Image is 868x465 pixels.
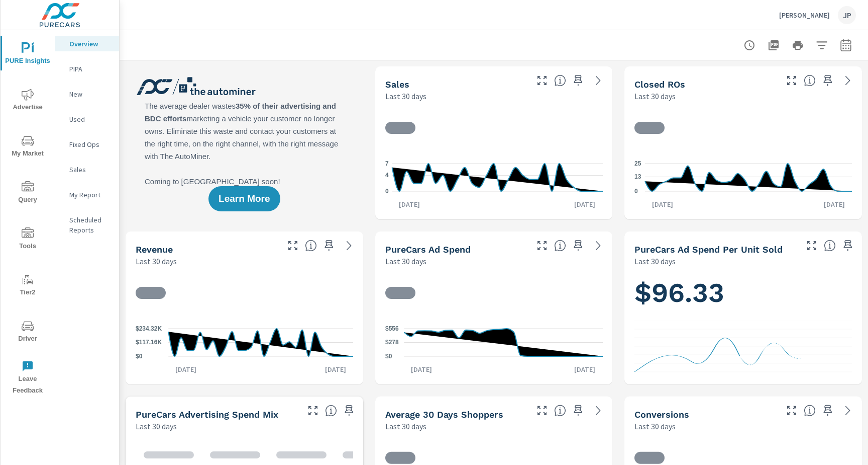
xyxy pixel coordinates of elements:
a: See more details in report [341,238,357,254]
a: See more details in report [840,403,856,419]
div: Sales [55,162,119,177]
a: See more details in report [840,72,856,89]
button: Make Fullscreen [784,403,800,419]
button: Make Fullscreen [285,238,301,254]
div: Overview [55,36,119,51]
button: Make Fullscreen [534,238,550,254]
text: 4 [385,172,389,179]
h5: PureCars Ad Spend Per Unit Sold [634,244,783,255]
span: Save this to your personalized report [820,403,836,419]
p: Last 30 days [136,420,177,432]
h5: PureCars Advertising Spend Mix [136,409,278,420]
span: Save this to your personalized report [341,403,357,419]
h1: $96.33 [634,276,852,310]
span: Leave Feedback [4,360,52,397]
span: Average cost of advertising per each vehicle sold at the dealer over the selected date range. The... [824,240,836,252]
text: $278 [385,339,399,346]
p: Last 30 days [634,255,676,267]
p: Overview [69,39,111,49]
a: See more details in report [590,72,606,89]
text: $0 [385,353,392,360]
span: Query [4,181,52,206]
span: Save this to your personalized report [321,238,337,254]
p: New [69,89,111,99]
span: A rolling 30 day total of daily Shoppers on the dealership website, averaged over the selected da... [554,405,566,417]
button: Make Fullscreen [804,238,820,254]
div: PIPA [55,61,119,76]
span: Driver [4,320,52,345]
text: $0 [136,353,143,360]
p: [DATE] [567,199,602,209]
span: PURE Insights [4,42,52,67]
p: [DATE] [318,364,353,374]
p: [DATE] [392,199,427,209]
p: [DATE] [817,199,852,209]
span: Save this to your personalized report [840,238,856,254]
p: [PERSON_NAME] [779,11,830,20]
p: Last 30 days [634,90,676,102]
h5: Closed ROs [634,79,685,90]
text: 13 [634,173,641,180]
span: Save this to your personalized report [570,238,586,254]
text: 0 [634,188,638,195]
span: This table looks at how you compare to the amount of budget you spend per channel as opposed to y... [325,405,337,417]
span: Number of vehicles sold by the dealership over the selected date range. [Source: This data is sou... [554,74,566,87]
p: Sales [69,165,111,175]
span: Tier2 [4,274,52,298]
button: Print Report [788,35,808,55]
a: See more details in report [590,403,606,419]
text: 25 [634,160,641,167]
text: $117.16K [136,339,162,346]
button: "Export Report to PDF" [764,35,784,55]
p: Last 30 days [385,420,426,432]
span: Total sales revenue over the selected date range. [Source: This data is sourced from the dealer’s... [305,240,317,252]
p: [DATE] [567,364,602,374]
div: Scheduled Reports [55,212,119,238]
p: [DATE] [404,364,439,374]
button: Learn More [208,186,280,211]
div: Used [55,112,119,127]
h5: Average 30 Days Shoppers [385,409,503,420]
p: Last 30 days [634,420,676,432]
p: [DATE] [168,364,203,374]
div: My Report [55,187,119,202]
span: My Market [4,135,52,160]
h5: Revenue [136,244,173,255]
button: Select Date Range [836,35,856,55]
p: Last 30 days [136,255,177,267]
h5: PureCars Ad Spend [385,244,471,255]
text: $556 [385,325,399,332]
p: [DATE] [645,199,680,209]
button: Make Fullscreen [534,72,550,89]
span: Save this to your personalized report [570,403,586,419]
p: Last 30 days [385,90,426,102]
button: Make Fullscreen [305,403,321,419]
p: Fixed Ops [69,139,111,149]
text: 7 [385,160,389,167]
text: $234.32K [136,325,162,332]
span: Tools [4,227,52,252]
span: Number of Repair Orders Closed by the selected dealership group over the selected time range. [So... [804,74,816,87]
div: New [55,87,119,102]
span: Learn More [219,194,270,203]
a: See more details in report [590,238,606,254]
button: Make Fullscreen [534,403,550,419]
span: The number of dealer-specified goals completed by a visitor. [Source: This data is provided by th... [804,405,816,417]
span: Save this to your personalized report [570,72,586,89]
div: nav menu [1,30,55,401]
p: Used [69,114,111,124]
span: Total cost of media for all PureCars channels for the selected dealership group over the selected... [554,240,566,252]
div: Fixed Ops [55,137,119,152]
p: Last 30 days [385,255,426,267]
h5: Sales [385,79,409,90]
p: PIPA [69,64,111,74]
h5: Conversions [634,409,689,420]
span: Advertise [4,89,52,113]
span: Save this to your personalized report [820,72,836,89]
p: My Report [69,190,111,200]
button: Make Fullscreen [784,72,800,89]
button: Apply Filters [812,35,832,55]
p: Scheduled Reports [69,215,111,235]
div: JP [838,6,856,24]
text: 0 [385,188,389,195]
